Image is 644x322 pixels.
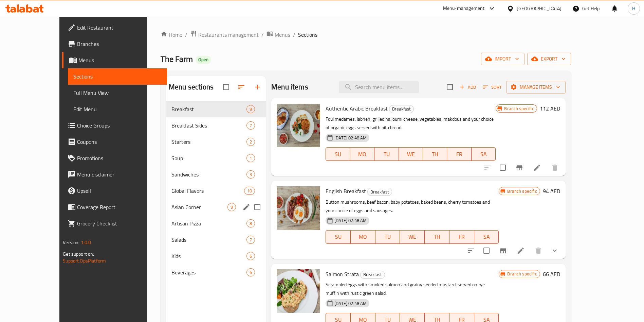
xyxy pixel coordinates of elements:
span: Global Flavors [171,187,244,195]
span: 2 [247,139,255,145]
span: Grocery Checklist [77,219,162,227]
span: Branch specific [504,188,539,194]
div: Breakfast [389,105,414,113]
p: Scrambled eggs with smoked salmon and grainy seeded mustard, served on rye muffin with rustic gre... [326,281,499,298]
a: Edit Menu [68,101,167,117]
span: Add [459,83,477,91]
a: Menus [62,52,167,68]
a: Full Menu View [68,85,167,101]
a: Edit menu item [533,164,541,172]
span: Sort [483,83,502,91]
span: Edit Menu [73,105,162,113]
span: Kids [171,252,246,260]
span: Sections [73,72,162,81]
span: Breakfast Sides [171,121,246,130]
button: Sort [481,82,503,92]
button: MO [350,147,374,161]
div: Soup1 [166,150,266,166]
span: MO [353,232,373,242]
button: TU [375,230,400,244]
span: H [632,5,635,12]
span: Artisan Pizza [171,219,246,227]
span: 8 [247,220,255,227]
span: WE [403,232,422,242]
span: Branches [77,40,162,48]
span: 6 [247,253,255,259]
span: import [486,55,519,63]
div: items [246,268,255,276]
span: 3 [247,171,255,178]
input: search [339,81,419,93]
h6: 112 AED [540,104,560,113]
span: Edit Restaurant [77,23,162,32]
span: TH [427,232,447,242]
div: Open [196,56,211,64]
span: Select to update [496,160,510,175]
a: Upsell [62,183,167,199]
span: The Farm [161,51,193,67]
span: TU [377,149,396,159]
button: TH [423,147,447,161]
button: FR [447,147,471,161]
div: items [246,236,255,244]
a: Home [161,31,182,39]
button: edit [241,202,252,212]
a: Coupons [62,134,167,150]
div: items [246,138,255,146]
span: Salads [171,236,246,244]
div: Breakfast9 [166,101,266,117]
span: Breakfast [361,271,385,278]
span: Select section [443,80,457,94]
span: TU [378,232,398,242]
h2: Menu items [271,82,308,92]
span: Soup [171,154,246,162]
span: Select all sections [219,80,233,94]
span: Salmon Strata [326,269,359,279]
span: Branch specific [504,271,539,277]
span: Authentic Arabic Breakfast [326,103,388,114]
span: SA [474,149,493,159]
button: SU [326,230,351,244]
button: TH [425,230,449,244]
div: Global Flavors10 [166,183,266,199]
a: Promotions [62,150,167,166]
button: WE [399,147,423,161]
span: Manage items [512,83,560,91]
span: FR [452,232,472,242]
button: TU [374,147,399,161]
button: SA [474,230,499,244]
li: / [293,31,295,39]
nav: Menu sections [166,98,266,283]
span: Upsell [77,187,162,195]
span: SU [329,232,348,242]
span: Restaurants management [198,31,259,39]
a: Edit Restaurant [62,19,167,36]
div: [GEOGRAPHIC_DATA] [517,5,562,12]
img: English Breakfast [277,186,320,230]
div: Salads7 [166,232,266,248]
div: Asian Corner9edit [166,199,266,215]
a: Branches [62,36,167,52]
button: MO [351,230,375,244]
button: show more [547,242,563,259]
div: items [246,252,255,260]
button: delete [547,159,563,176]
span: Branch specific [501,105,536,112]
span: WE [402,149,420,159]
button: SA [472,147,496,161]
div: Breakfast [360,271,385,279]
h6: 66 AED [543,269,560,279]
button: SU [326,147,350,161]
span: 1.0.0 [81,238,91,247]
span: Sandwiches [171,170,246,179]
span: [DATE] 02:48 AM [332,135,369,141]
span: Beverages [171,268,246,276]
span: Coupons [77,138,162,146]
button: delete [530,242,547,259]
